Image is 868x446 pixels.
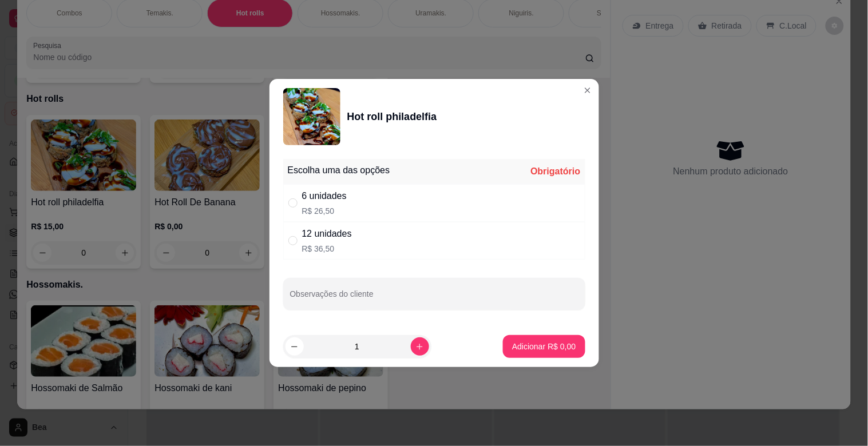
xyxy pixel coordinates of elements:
img: product-image [283,88,340,145]
div: 12 unidades [302,227,352,241]
p: R$ 36,50 [302,243,352,254]
p: Adicionar R$ 0,00 [512,341,576,352]
button: Adicionar R$ 0,00 [503,335,585,358]
button: Close [578,81,597,99]
div: Hot roll philadelfia [347,109,437,125]
button: decrease-product-quantity [286,337,304,356]
div: Escolha uma das opções [288,164,390,177]
div: Obrigatório [530,165,580,178]
div: 6 unidades [302,189,347,203]
p: R$ 26,50 [302,205,347,217]
input: Observações do cliente [290,293,578,304]
button: increase-product-quantity [411,337,429,356]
